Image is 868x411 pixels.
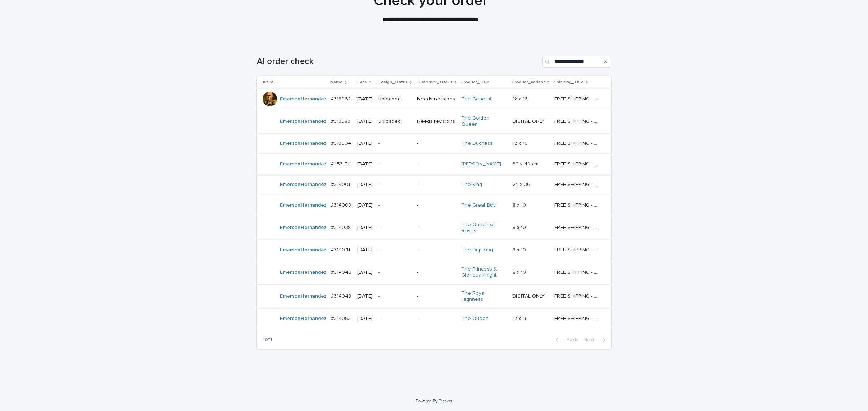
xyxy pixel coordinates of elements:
[554,268,601,276] p: FREE SHIPPING - preview in 1-2 business days, after your approval delivery will take 5-10 b.d.
[512,268,527,276] p: 8 x 10
[417,316,456,322] p: -
[378,96,411,102] p: Uploaded
[331,117,352,125] p: #313983
[331,160,352,167] p: #4531EU
[257,109,611,134] tr: EmersonHernandez #313983#313983 [DATE]UploadedNeeds revisionsThe Golden Queen DIGITAL ONLYDIGITAL...
[257,154,611,174] tr: EmersonHernandez #4531EU#4531EU [DATE]--[PERSON_NAME] 30 x 40 cm30 x 40 cm FREE SHIPPING - previe...
[357,182,373,188] p: [DATE]
[554,95,601,102] p: FREE SHIPPING - preview in 1-2 business days, after your approval delivery will take 5-10 b.d.
[512,314,529,322] p: 12 x 16
[417,182,456,188] p: -
[512,95,529,102] p: 12 x 16
[378,225,411,231] p: -
[512,223,527,231] p: 8 x 10
[257,331,278,349] p: 1 of 1
[580,337,611,343] button: Next
[280,247,327,253] a: EmersonHernandez
[417,202,456,208] p: -
[257,133,611,154] tr: EmersonHernandez #313994#313994 [DATE]--The Duchess 12 x 1612 x 16 FREE SHIPPING - preview in 1-2...
[512,78,545,86] p: Product_Variant
[554,180,601,188] p: FREE SHIPPING - preview in 1-2 business days, after your approval delivery will take 5-10 b.d.
[257,284,611,308] tr: EmersonHernandez #314048#314048 [DATE]--The Royal Highness DIGITAL ONLYDIGITAL ONLY FREE SHIPPING...
[417,293,456,299] p: -
[461,115,507,127] a: The Golden Queen
[550,337,580,343] button: Back
[416,78,452,86] p: Customer_status
[357,118,373,125] p: [DATE]
[257,308,611,329] tr: EmersonHernandez #314053#314053 [DATE]--The Queen 12 x 1612 x 16 FREE SHIPPING - preview in 1-2 b...
[461,222,507,234] a: The Queen of Roses
[378,161,411,167] p: -
[280,96,327,102] a: EmersonHernandez
[378,182,411,188] p: -
[512,246,527,253] p: 8 x 10
[378,202,411,208] p: -
[461,290,507,303] a: The Royal Highness
[357,202,373,208] p: [DATE]
[554,201,601,208] p: FREE SHIPPING - preview in 1-2 business days, after your approval delivery will take 5-10 b.d.
[280,182,327,188] a: EmersonHernandez
[512,139,529,147] p: 12 x 16
[512,180,532,188] p: 24 x 36
[461,316,489,322] a: The Queen
[417,161,456,167] p: -
[257,240,611,260] tr: EmersonHernandez #314041#314041 [DATE]--The Drip King 8 x 108 x 10 FREE SHIPPING - preview in 1-2...
[378,78,408,86] p: Design_status
[417,225,456,231] p: -
[357,96,373,102] p: [DATE]
[554,117,601,125] p: FREE SHIPPING - preview in 1-2 business days, after your approval delivery will take 5-10 b.d.
[461,202,496,208] a: The Great Boy
[461,161,501,167] a: [PERSON_NAME]
[417,269,456,276] p: -
[378,293,411,299] p: -
[461,96,491,102] a: The General
[378,269,411,276] p: -
[331,292,353,299] p: #314048
[280,293,327,299] a: EmersonHernandez
[263,78,274,86] p: Artist
[330,78,343,86] p: Name
[512,292,546,299] p: DIGITAL ONLY
[331,180,352,188] p: #314001
[257,89,611,109] tr: EmersonHernandez #313962#313962 [DATE]UploadedNeeds revisionsThe General 12 x 1612 x 16 FREE SHIP...
[331,268,353,276] p: #314046
[357,247,373,253] p: [DATE]
[378,316,411,322] p: -
[562,337,578,342] span: Back
[331,246,352,253] p: #314041
[257,260,611,285] tr: EmersonHernandez #314046#314046 [DATE]--The Princess & Glorious Knight 8 x 108 x 10 FREE SHIPPING...
[417,96,456,102] p: Needs revisions
[461,78,489,86] p: Product_Title
[554,160,601,167] p: FREE SHIPPING - preview in 1-2 business days, after your approval delivery will take 6-10 busines...
[331,223,352,231] p: #314038
[331,95,352,102] p: #313962
[512,160,540,167] p: 30 x 40 cm
[280,269,327,276] a: EmersonHernandez
[554,139,601,147] p: FREE SHIPPING - preview in 1-2 business days, after your approval delivery will take 5-10 b.d.
[461,140,493,147] a: The Duchess
[512,201,527,208] p: 8 x 10
[257,195,611,216] tr: EmersonHernandez #314008#314008 [DATE]--The Great Boy 8 x 108 x 10 FREE SHIPPING - preview in 1-2...
[357,78,367,86] p: Date
[331,201,353,208] p: #314008
[554,314,601,322] p: FREE SHIPPING - preview in 1-2 business days, after your approval delivery will take 5-10 b.d.
[357,316,373,322] p: [DATE]
[357,225,373,231] p: [DATE]
[417,118,456,125] p: Needs revisions
[554,78,584,86] p: Shipping_Title
[357,293,373,299] p: [DATE]
[554,292,601,299] p: FREE SHIPPING - preview in 1-2 business days, after your approval delivery will take 5-10 b.d.
[461,182,482,188] a: The King
[357,140,373,147] p: [DATE]
[257,174,611,195] tr: EmersonHernandez #314001#314001 [DATE]--The King 24 x 3624 x 36 FREE SHIPPING - preview in 1-2 bu...
[257,216,611,240] tr: EmersonHernandez #314038#314038 [DATE]--The Queen of Roses 8 x 108 x 10 FREE SHIPPING - preview i...
[378,118,411,125] p: Uploaded
[554,223,601,231] p: FREE SHIPPING - preview in 1-2 business days, after your approval delivery will take 5-10 b.d.
[583,337,599,342] span: Next
[378,247,411,253] p: -
[416,399,452,403] a: Powered By Stacker
[280,225,327,231] a: EmersonHernandez
[542,56,611,68] div: Search
[280,140,327,147] a: EmersonHernandez
[417,140,456,147] p: -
